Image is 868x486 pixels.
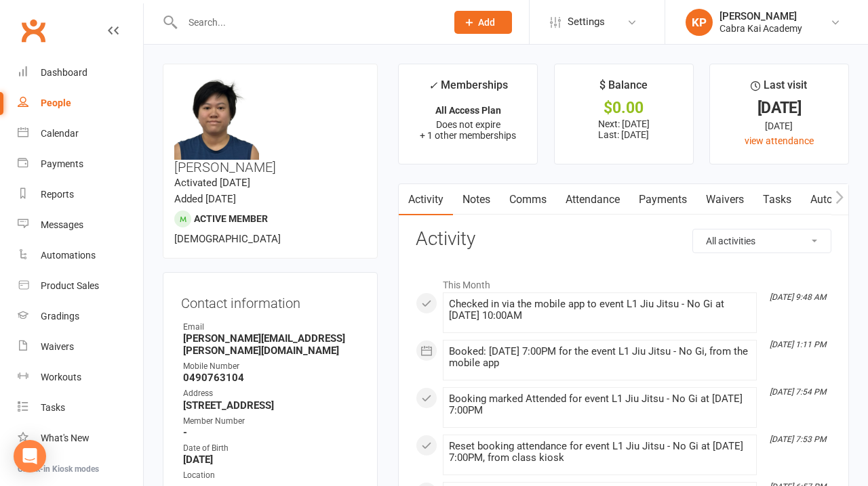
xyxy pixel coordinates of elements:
[719,22,802,35] div: Cabra Kai Academy
[567,101,681,115] div: $0.00
[194,213,268,224] span: Active member
[18,271,143,301] a: Product Sales
[174,193,236,205] time: Added [DATE]
[478,17,495,28] span: Add
[567,118,681,140] p: Next: [DATE] Last: [DATE]
[16,14,50,47] a: Clubworx
[41,97,71,108] div: People
[686,9,713,36] div: KP
[429,79,437,92] i: ✓
[420,130,516,141] span: + 1 other memberships
[568,7,605,37] span: Settings
[18,210,143,240] a: Messages
[41,311,79,322] div: Gradings
[449,393,751,416] div: Booking marked Attended for event L1 Jiu Jitsu - No Gi at [DATE] 7:00PM
[18,423,143,454] a: What's New
[399,184,453,215] a: Activity
[18,88,143,118] a: People
[41,433,90,443] div: What's New
[629,184,696,215] a: Payments
[41,189,74,200] div: Reports
[41,219,83,230] div: Messages
[41,128,79,139] div: Calendar
[174,233,281,245] span: [DEMOGRAPHIC_DATA]
[41,372,81,382] div: Workouts
[183,360,359,373] div: Mobile Number
[435,105,501,116] strong: All Access Plan
[18,118,143,149] a: Calendar
[449,441,751,464] div: Reset booking attendance for event L1 Jiu Jitsu - No Gi at [DATE] 7:00PM, from class kiosk
[454,11,512,34] button: Add
[183,426,359,439] strong: -
[453,184,500,215] a: Notes
[183,321,359,334] div: Email
[183,332,359,357] strong: [PERSON_NAME][EMAIL_ADDRESS][PERSON_NAME][DOMAIN_NAME]
[18,301,143,332] a: Gradings
[18,240,143,271] a: Automations
[183,415,359,428] div: Member Number
[41,158,83,169] div: Payments
[18,362,143,393] a: Workouts
[449,346,751,369] div: Booked: [DATE] 7:00PM for the event L1 Jiu Jitsu - No Gi, from the mobile app
[41,402,65,413] div: Tasks
[719,10,802,22] div: [PERSON_NAME]
[174,75,259,160] img: image1757902234.png
[183,387,359,400] div: Address
[174,75,366,175] h3: [PERSON_NAME]
[41,67,87,78] div: Dashboard
[18,58,143,88] a: Dashboard
[183,469,359,482] div: Location
[770,387,826,397] i: [DATE] 7:54 PM
[183,442,359,455] div: Date of Birth
[436,119,500,130] span: Does not expire
[41,280,99,291] div: Product Sales
[18,332,143,362] a: Waivers
[174,177,250,189] time: Activated [DATE]
[745,135,814,146] a: view attendance
[556,184,629,215] a: Attendance
[183,399,359,412] strong: [STREET_ADDRESS]
[416,271,831,292] li: This Month
[183,372,359,384] strong: 0490763104
[770,435,826,444] i: [DATE] 7:53 PM
[429,76,508,102] div: Memberships
[18,179,143,210] a: Reports
[41,250,96,261] div: Automations
[416,229,831,250] h3: Activity
[500,184,556,215] a: Comms
[14,440,46,472] div: Open Intercom Messenger
[696,184,753,215] a: Waivers
[18,393,143,423] a: Tasks
[178,13,437,32] input: Search...
[18,149,143,179] a: Payments
[770,292,826,302] i: [DATE] 9:48 AM
[181,290,359,311] h3: Contact information
[751,76,807,101] div: Last visit
[722,118,836,133] div: [DATE]
[449,299,751,322] div: Checked in via the mobile app to event L1 Jiu Jitsu - No Gi at [DATE] 10:00AM
[183,454,359,466] strong: [DATE]
[41,341,74,352] div: Waivers
[753,184,801,215] a: Tasks
[770,340,826,349] i: [DATE] 1:11 PM
[722,101,836,115] div: [DATE]
[599,76,648,101] div: $ Balance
